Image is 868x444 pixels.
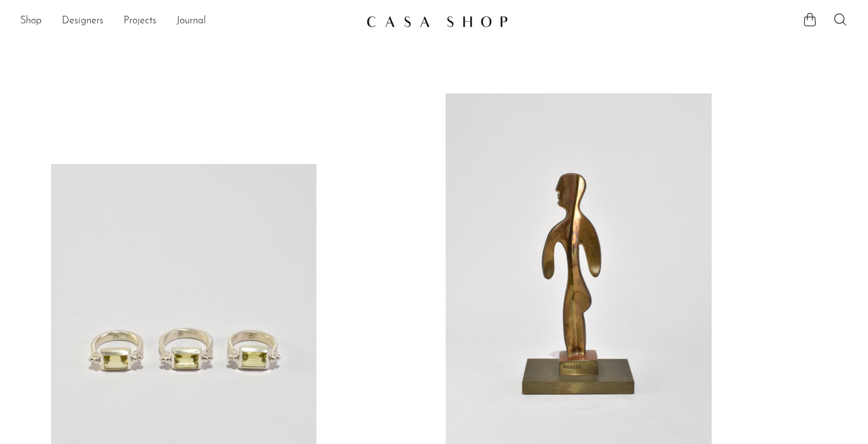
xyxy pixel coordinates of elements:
a: Shop [20,13,42,30]
a: Designers [62,13,103,30]
nav: Desktop navigation [20,11,356,32]
ul: NEW HEADER MENU [20,11,356,32]
a: Projects [124,13,156,30]
a: Journal [176,13,206,30]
